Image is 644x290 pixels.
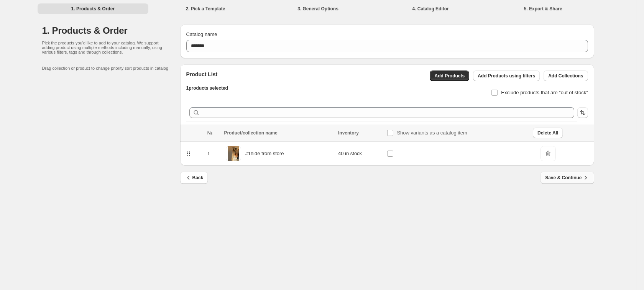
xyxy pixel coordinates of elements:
[245,150,284,157] p: #1hide from store
[434,73,465,79] span: Add Products
[207,151,210,156] span: 1
[338,130,382,136] div: Inventory
[478,73,535,79] span: Add Products using filters
[533,128,563,138] button: Delete All
[544,70,588,81] button: Add Collections
[397,130,467,136] span: Show variants as a catalog item
[537,130,558,136] span: Delete All
[42,66,180,70] p: Drag collection or product to change priority sort products in catalog
[336,142,384,166] td: 40 in stock
[545,174,589,182] span: Save & Continue
[501,90,588,95] span: Exclude products that are “out of stock”
[186,85,228,91] span: 1 products selected
[185,174,204,182] span: Back
[42,41,165,54] p: Pick the products you'd like to add to your catalog. We support adding product using multiple met...
[186,31,217,37] span: Catalog name
[540,172,594,184] button: Save & Continue
[224,130,277,136] span: Product/collection name
[180,172,208,184] button: Back
[186,70,228,78] h2: Product List
[207,130,212,136] span: №
[473,70,540,81] button: Add Products using filters
[42,25,180,37] h1: 1. Products & Order
[548,73,583,79] span: Add Collections
[430,70,469,81] button: Add Products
